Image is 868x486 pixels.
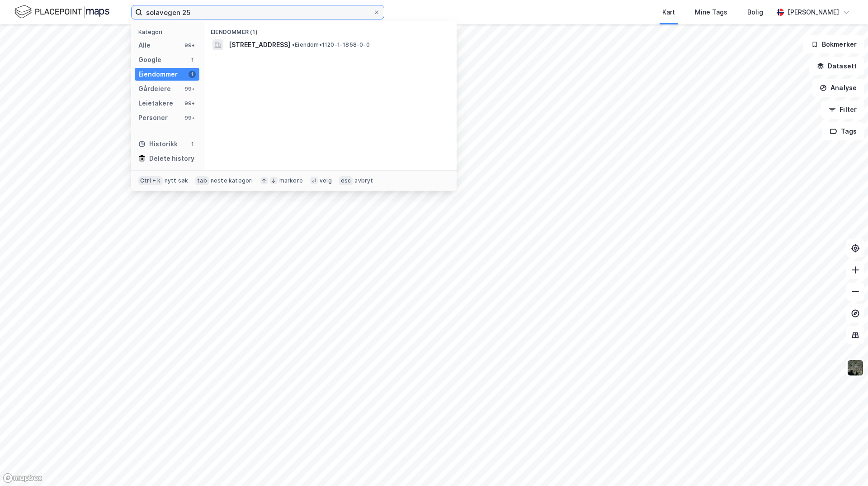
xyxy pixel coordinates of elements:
[229,39,290,50] span: [STREET_ADDRESS]
[823,443,868,486] iframe: Chat Widget
[823,443,868,486] div: Kontrollprogram for chat
[279,177,303,184] div: markere
[695,7,727,18] div: Mine Tags
[183,42,196,49] div: 99+
[3,473,42,483] a: Mapbox homepage
[138,176,163,185] div: Ctrl + k
[803,35,864,53] button: Bokmerker
[195,176,209,185] div: tab
[138,98,173,109] div: Leietakere
[189,140,196,148] div: 1
[165,177,189,184] div: nytt søk
[339,176,353,185] div: esc
[149,153,194,164] div: Delete history
[14,4,109,20] img: logo.f888ab2527a4732fd821a326f86c7f29.svg
[847,359,864,376] img: 9k=
[183,85,196,92] div: 99+
[138,83,171,94] div: Gårdeiere
[292,41,370,48] span: Eiendom • 1120-1-1858-0-0
[142,5,373,19] input: Søk på adresse, matrikkel, gårdeiere, leietakere eller personer
[822,122,864,140] button: Tags
[138,54,161,65] div: Google
[812,79,864,97] button: Analyse
[138,69,178,80] div: Eiendommer
[203,21,457,38] div: Eiendommer (1)
[821,101,864,119] button: Filter
[662,7,675,18] div: Kart
[183,114,196,121] div: 99+
[138,29,199,35] div: Kategori
[788,7,839,18] div: [PERSON_NAME]
[747,7,763,18] div: Bolig
[292,41,295,48] span: •
[809,57,864,75] button: Datasett
[138,40,151,51] div: Alle
[354,177,373,184] div: avbryt
[320,177,332,184] div: velg
[183,100,196,107] div: 99+
[189,71,196,78] div: 1
[211,177,253,184] div: neste kategori
[138,139,178,149] div: Historikk
[138,112,168,123] div: Personer
[189,56,196,63] div: 1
